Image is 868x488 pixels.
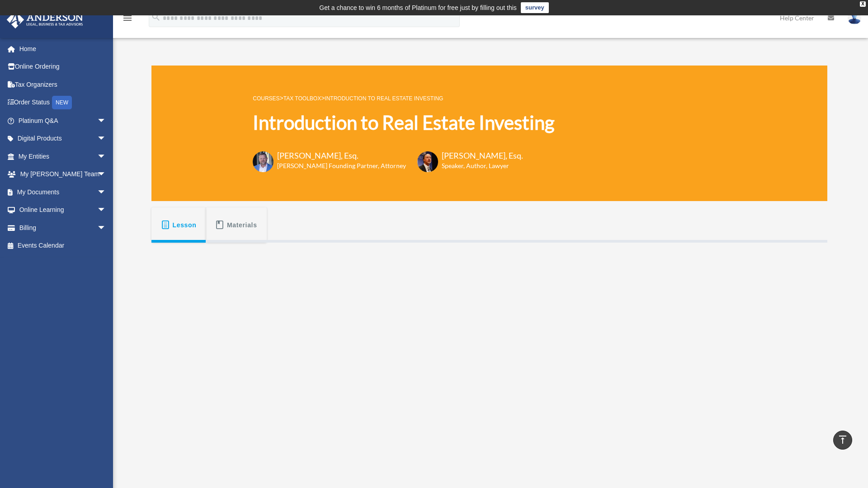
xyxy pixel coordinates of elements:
[97,112,115,130] span: arrow_drop_down
[253,151,274,172] img: Toby-circle-head.png
[833,431,852,450] a: vertical_align_top
[6,40,120,58] a: Home
[97,219,115,237] span: arrow_drop_down
[6,75,120,94] a: Tax Organizers
[417,151,438,172] img: Scott-Estill-Headshot.png
[97,183,115,202] span: arrow_drop_down
[6,183,120,201] a: My Documentsarrow_drop_down
[151,12,161,22] i: search
[97,130,115,148] span: arrow_drop_down
[6,58,120,76] a: Online Ordering
[6,165,120,183] a: My [PERSON_NAME] Teamarrow_drop_down
[6,112,120,130] a: Platinum Q&Aarrow_drop_down
[6,94,120,112] a: Order StatusNEW
[52,96,72,109] div: NEW
[97,165,115,184] span: arrow_drop_down
[4,11,86,28] img: Anderson Advisors Platinum Portal
[848,11,861,24] img: User Pic
[277,161,406,170] h6: [PERSON_NAME] Founding Partner, Attorney
[442,150,523,161] h3: [PERSON_NAME], Esq.
[97,201,115,220] span: arrow_drop_down
[325,95,443,102] a: Introduction to Real Estate Investing
[227,217,257,233] span: Materials
[319,2,517,13] div: Get a chance to win 6 months of Platinum for free just by filling out this
[122,13,133,23] i: menu
[277,150,406,161] h3: [PERSON_NAME], Esq.
[6,201,120,219] a: Online Learningarrow_drop_down
[122,16,133,23] a: menu
[97,147,115,166] span: arrow_drop_down
[6,219,120,237] a: Billingarrow_drop_down
[253,109,554,136] h1: Introduction to Real Estate Investing
[860,1,866,7] div: close
[283,95,321,102] a: Tax Toolbox
[442,161,512,170] h6: Speaker, Author, Lawyer
[521,2,549,13] a: survey
[173,217,197,233] span: Lesson
[6,130,120,148] a: Digital Productsarrow_drop_down
[6,147,120,165] a: My Entitiesarrow_drop_down
[253,95,279,102] a: COURSES
[253,93,554,104] p: > >
[6,237,120,255] a: Events Calendar
[837,434,848,445] i: vertical_align_top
